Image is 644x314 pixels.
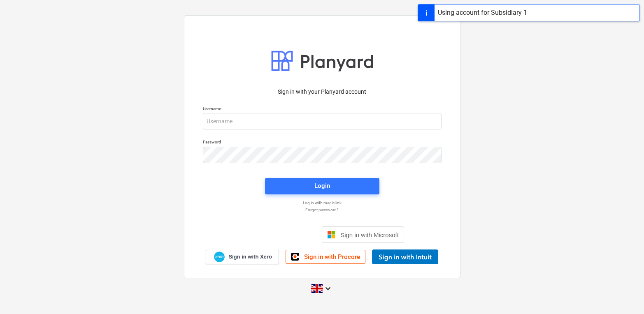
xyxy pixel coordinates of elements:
img: Xero logo [214,252,225,263]
a: Log in with magic link [199,200,446,205]
iframe: Sign in with Google Button [236,226,319,244]
input: Username [203,113,442,129]
span: Sign in with Procore [304,253,360,261]
p: Username [203,106,442,113]
p: Sign in with your Planyard account [203,88,442,96]
div: Using account for Subsidiary 1 [438,8,527,18]
img: Microsoft logo [327,231,335,239]
a: Forgot password? [199,207,446,212]
div: Login [314,180,330,191]
button: Login [265,178,379,194]
p: Password [203,139,442,146]
i: keyboard_arrow_down [323,284,333,293]
a: Sign in with Xero [206,250,279,264]
span: Sign in with Xero [228,253,272,261]
a: Sign in with Procore [286,250,365,264]
span: Sign in with Microsoft [340,231,399,238]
